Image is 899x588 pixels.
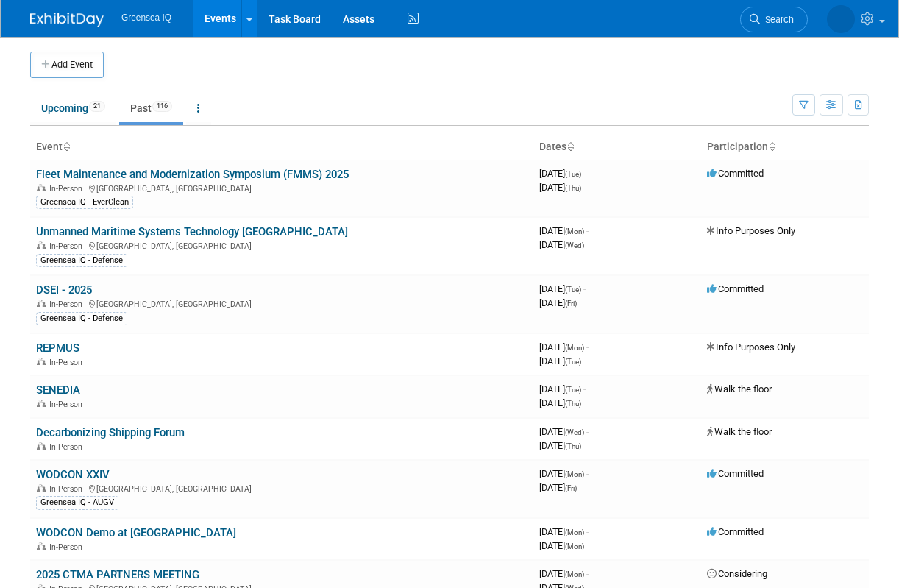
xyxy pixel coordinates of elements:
span: [DATE] [539,182,581,193]
span: Considering [707,568,767,579]
div: [GEOGRAPHIC_DATA], [GEOGRAPHIC_DATA] [36,297,527,309]
span: In-Person [49,484,87,494]
a: Sort by Participation Type [768,141,775,152]
img: ExhibitDay [30,13,104,27]
span: In-Person [49,184,87,194]
span: [DATE] [539,397,581,408]
div: Greensea IQ - Defense [36,312,127,325]
div: Greensea IQ - Defense [36,254,127,267]
a: REPMUS [36,341,79,355]
span: [DATE] [539,482,577,493]
img: In-Person Event [37,358,46,365]
span: (Mon) [565,227,584,235]
div: [GEOGRAPHIC_DATA], [GEOGRAPHIC_DATA] [36,482,527,494]
span: [DATE] [539,341,589,353]
span: (Wed) [565,241,584,249]
a: Upcoming21 [30,94,116,122]
span: (Thu) [565,400,581,408]
a: SENEDIA [36,383,80,397]
a: DSEI - 2025 [36,283,92,297]
span: (Tue) [565,286,581,294]
span: - [586,341,589,353]
a: WODCON Demo at [GEOGRAPHIC_DATA] [36,526,236,539]
div: [GEOGRAPHIC_DATA], [GEOGRAPHIC_DATA] [36,182,527,194]
span: [DATE] [539,168,586,179]
img: In-Person Event [37,542,46,550]
span: Walk the floor [707,426,772,437]
span: [DATE] [539,283,586,294]
span: [DATE] [539,540,584,551]
span: (Tue) [565,170,581,178]
span: Committed [707,283,764,294]
span: 21 [89,101,105,112]
a: Sort by Start Date [566,141,574,152]
a: WODCON XXIV [36,468,110,481]
span: Search [760,14,794,25]
span: (Fri) [565,484,577,492]
img: In-Person Event [37,442,46,450]
span: [DATE] [539,568,589,579]
span: (Wed) [565,428,584,436]
th: Dates [533,135,701,160]
span: - [586,526,589,537]
span: - [586,468,589,479]
span: Info Purposes Only [707,225,795,236]
span: Info Purposes Only [707,341,795,353]
a: Decarbonizing Shipping Forum [36,426,185,439]
span: Committed [707,526,764,537]
span: In-Person [49,241,87,251]
span: [DATE] [539,426,589,437]
img: In-Person Event [37,300,46,307]
a: 2025 CTMA PARTNERS MEETING [36,568,199,581]
span: [DATE] [539,297,577,308]
a: Past116 [119,94,183,122]
span: - [583,168,586,179]
span: 116 [152,101,172,112]
span: (Mon) [565,542,584,550]
span: Greensea IQ [121,13,171,23]
span: [DATE] [539,526,589,537]
span: (Mon) [565,528,584,536]
a: Fleet Maintenance and Modernization Symposium (FMMS) 2025 [36,168,349,181]
span: (Tue) [565,358,581,366]
img: In-Person Event [37,400,46,407]
img: In-Person Event [37,184,46,191]
span: Committed [707,168,764,179]
span: [DATE] [539,225,589,236]
button: Add Event [30,52,104,78]
span: Committed [707,468,764,479]
span: - [583,283,586,294]
span: [DATE] [539,355,581,366]
th: Participation [701,135,869,160]
img: In-Person Event [37,241,46,249]
span: - [586,568,589,579]
span: Walk the floor [707,383,772,394]
div: [GEOGRAPHIC_DATA], [GEOGRAPHIC_DATA] [36,239,527,251]
span: In-Person [49,300,87,309]
span: In-Person [49,358,87,367]
span: [DATE] [539,383,586,394]
span: - [583,383,586,394]
span: - [586,426,589,437]
span: (Mon) [565,344,584,352]
th: Event [30,135,533,160]
span: (Thu) [565,442,581,450]
div: Greensea IQ - EverClean [36,196,133,209]
span: (Thu) [565,184,581,192]
span: In-Person [49,542,87,552]
span: (Fri) [565,300,577,308]
a: Search [740,7,808,32]
a: Sort by Event Name [63,141,70,152]
span: [DATE] [539,440,581,451]
span: (Mon) [565,470,584,478]
span: [DATE] [539,468,589,479]
span: [DATE] [539,239,584,250]
div: Greensea IQ - AUGV [36,496,118,509]
span: (Tue) [565,386,581,394]
span: In-Person [49,442,87,452]
img: Dawn D'Angelillo [827,5,855,33]
span: (Mon) [565,570,584,578]
a: Unmanned Maritime Systems Technology [GEOGRAPHIC_DATA] [36,225,348,238]
span: In-Person [49,400,87,409]
img: In-Person Event [37,484,46,492]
